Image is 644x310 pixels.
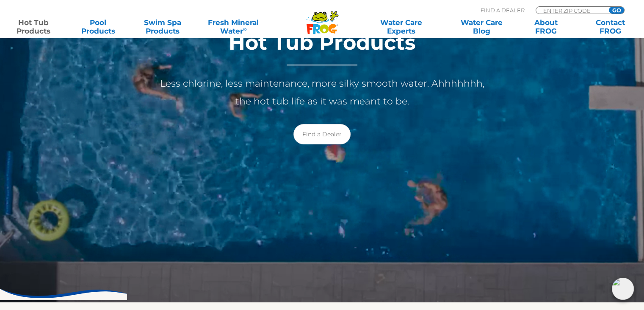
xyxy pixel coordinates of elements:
[293,124,351,144] a: Find a Dealer
[521,18,571,35] a: AboutFROG
[202,18,265,35] a: Fresh MineralWater∞
[609,7,624,14] input: GO
[360,18,442,35] a: Water CareExperts
[542,7,600,14] input: Zip Code Form
[481,6,525,14] p: Find A Dealer
[153,31,492,66] h1: Hot Tub Products
[73,18,123,35] a: PoolProducts
[8,18,58,35] a: Hot TubProducts
[586,18,636,35] a: ContactFROG
[138,18,188,35] a: Swim SpaProducts
[456,18,506,35] a: Water CareBlog
[243,26,246,32] sup: ∞
[153,75,492,110] p: Less chlorine, less maintenance, more silky smooth water. Ahhhhhhh, the hot tub life as it was me...
[612,278,634,300] img: openIcon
